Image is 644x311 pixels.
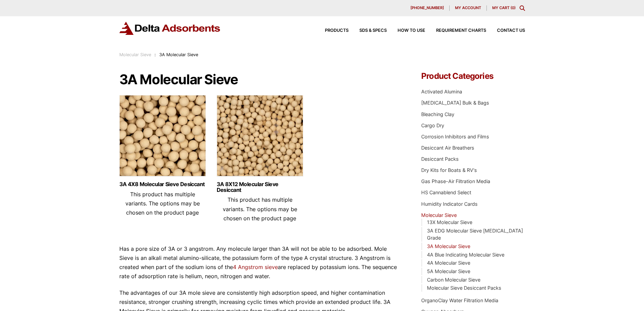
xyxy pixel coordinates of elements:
[359,28,387,33] span: SDS & SPECS
[119,72,401,87] h1: 3A Molecular Sieve
[159,52,198,57] span: 3A Molecular Sieve
[314,28,349,33] a: Products
[325,28,349,33] span: Products
[398,28,425,33] span: How to Use
[421,178,490,184] a: Gas Phase-Air Filtration Media
[421,190,471,195] a: HS Cannablend Select
[492,5,516,10] a: My Cart (0)
[427,285,501,291] a: Molecular Sieve Desiccant Packs
[233,264,278,270] a: 4 Angstrom sieve
[421,212,457,218] a: Molecular Sieve
[421,145,474,151] a: Desiccant Air Breathers
[427,268,470,274] a: 5A Molecular Sieve
[425,28,486,33] a: Requirement Charts
[421,89,462,94] a: Activated Alumina
[486,28,525,33] a: Contact Us
[421,111,454,117] a: Bleaching Clay
[125,191,200,216] span: This product has multiple variants. The options may be chosen on the product page
[497,28,525,33] span: Contact Us
[217,181,303,193] a: 3A 8X12 Molecular Sieve Desiccant
[119,52,151,57] a: Molecular Sieve
[119,181,206,187] a: 3A 4X8 Molecular Sieve Desiccant
[421,297,498,303] a: OrganoClay Water Filtration Media
[154,52,156,57] span: :
[421,123,444,128] a: Cargo Dry
[427,252,504,258] a: 4A Blue Indicating Molecular Sieve
[455,6,481,10] span: My account
[421,100,489,106] a: [MEDICAL_DATA] Bulk & Bags
[427,243,470,249] a: 3A Molecular Sieve
[421,156,459,162] a: Desiccant Packs
[450,5,487,11] a: My account
[410,6,444,10] span: [PHONE_NUMBER]
[119,22,221,35] img: Delta Adsorbents
[119,244,401,281] p: Has a pore size of 3A or 3 angstrom. Any molecule larger than 3A will not be able to be adsorbed....
[405,5,450,11] a: [PHONE_NUMBER]
[421,201,478,207] a: Humidity Indicator Cards
[421,72,525,80] h4: Product Categories
[421,134,489,139] a: Corrosion Inhibitors and Films
[427,260,470,266] a: 4A Molecular Sieve
[223,196,297,221] span: This product has multiple variants. The options may be chosen on the product page
[512,5,514,10] span: 0
[421,167,477,173] a: Dry Kits for Boats & RV's
[387,28,425,33] a: How to Use
[349,28,387,33] a: SDS & SPECS
[427,219,472,225] a: 13X Molecular Sieve
[520,5,525,11] div: Toggle Modal Content
[427,277,480,283] a: Carbon Molecular Sieve
[427,228,523,241] a: 3A EDG Molecular Sieve [MEDICAL_DATA] Grade
[436,28,486,33] span: Requirement Charts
